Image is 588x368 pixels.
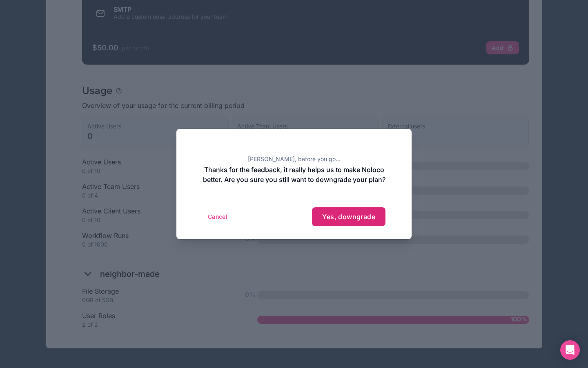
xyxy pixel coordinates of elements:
[203,155,385,163] h2: [PERSON_NAME], before you go...
[203,165,385,184] h2: Thanks for the feedback, it really helps us to make Noloco better. Are you sure you still want to...
[322,213,375,221] span: Yes, downgrade
[560,340,580,360] div: Open Intercom Messenger
[203,210,233,223] button: Cancel
[312,207,385,226] button: Yes, downgrade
